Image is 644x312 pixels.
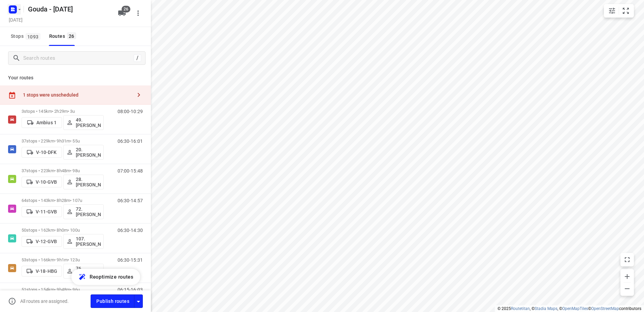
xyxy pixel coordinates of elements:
button: Fit zoom [619,4,633,18]
p: 06:30-14:57 [118,198,143,203]
button: Ambius 1 [22,117,62,128]
p: V-18-HBG [36,268,57,274]
button: V-12-GVB [22,236,62,247]
input: Search routes [23,53,134,63]
p: 76. [PERSON_NAME] [76,266,101,277]
a: Stadia Maps [535,306,557,311]
h5: [DATE] [6,16,25,24]
button: 49. [PERSON_NAME] [63,115,104,130]
h5: Gouda - [DATE] [25,4,112,15]
button: 76. [PERSON_NAME] [63,264,104,279]
div: Routes [49,32,78,41]
span: Reoptimize routes [90,272,133,281]
p: 72.[PERSON_NAME] [76,206,101,217]
button: 20.[PERSON_NAME] [63,145,104,160]
p: 3 stops • 145km • 2h29m • 3u [22,109,104,114]
p: V-12-GVB [36,239,57,244]
button: 72.[PERSON_NAME] [63,204,104,219]
button: Reoptimize routes [71,269,140,285]
p: 49. [PERSON_NAME] [76,117,101,128]
p: 50 stops • 162km • 8h0m • 100u [22,228,104,233]
button: 28.[PERSON_NAME] [63,175,104,189]
p: V-11-GVB [36,209,57,214]
span: 26 [67,32,76,39]
div: small contained button group [604,4,634,18]
button: Map settings [605,4,619,18]
button: V-18-HBG [22,266,62,277]
p: 20.[PERSON_NAME] [76,147,101,158]
div: 1 stops were unscheduled [23,92,132,98]
p: V-10-DFK [36,150,57,155]
a: Routetitan [511,306,530,311]
p: 53 stops • 166km • 9h1m • 123u [22,257,104,262]
button: V-10-GVB [22,177,62,187]
li: © 2025 , © , © © contributors [497,306,641,311]
span: 1093 [26,33,40,40]
button: V-11-GVB [22,206,62,217]
p: 06:30-16:01 [118,138,143,144]
p: Your routes [8,74,143,81]
p: 37 stops • 229km • 9h31m • 55u [22,138,104,144]
span: 26 [122,6,130,12]
button: V-10-DFK [22,147,62,158]
p: 06:30-14:30 [118,228,143,233]
p: 07:00-15:48 [118,168,143,174]
p: 28.[PERSON_NAME] [76,177,101,187]
p: 06:15-16:03 [118,287,143,292]
button: Publish routes [91,294,134,308]
p: 06:30-15:31 [118,257,143,263]
a: OpenStreetMap [591,306,619,311]
p: V-10-GVB [36,179,57,185]
p: 08:00-10:29 [118,109,143,114]
p: 64 stops • 143km • 8h28m • 107u [22,198,104,203]
div: Driver app settings [134,297,142,305]
button: 26 [115,6,129,20]
p: 37 stops • 223km • 8h48m • 98u [22,168,104,173]
p: 51 stops • 154km • 9h48m • 96u [22,287,104,292]
span: Stops [11,32,42,41]
button: More [131,6,145,20]
a: OpenMapTiles [562,306,588,311]
button: 107.[PERSON_NAME] [63,234,104,249]
span: Publish routes [96,297,129,306]
p: 107.[PERSON_NAME] [76,236,101,247]
p: All routes are assigned. [20,298,69,304]
p: Ambius 1 [36,120,57,125]
div: / [134,54,141,62]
